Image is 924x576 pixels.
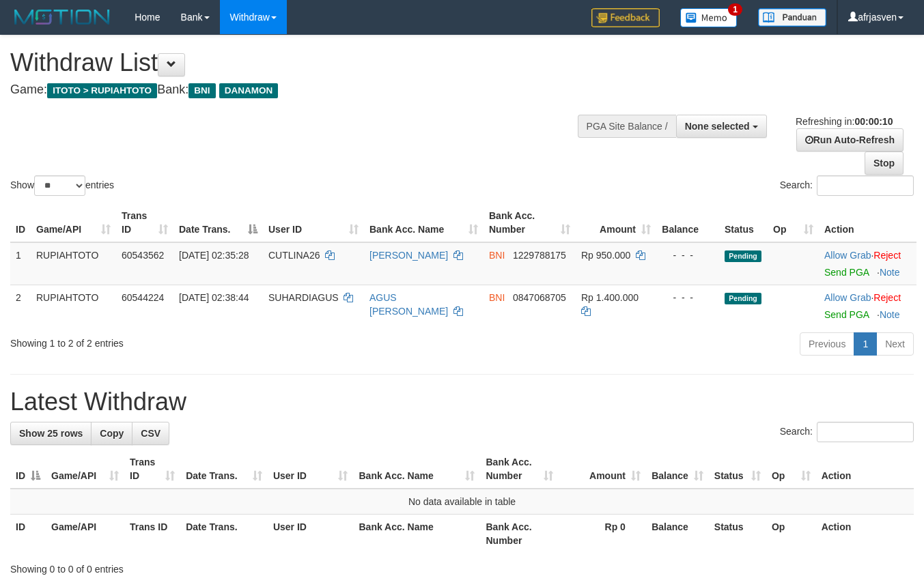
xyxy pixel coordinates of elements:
[581,250,630,261] span: Rp 950.000
[46,515,124,553] th: Game/API
[10,489,914,515] td: No data available in table
[480,515,559,553] th: Bank Acc. Number
[873,250,901,261] a: Reject
[819,242,916,285] td: ·
[179,292,249,303] span: [DATE] 02:38:44
[100,428,124,439] span: Copy
[559,450,646,489] th: Amount: activate to sort column ascending
[31,242,116,285] td: RUPIAHTOTO
[132,422,169,445] a: CSV
[768,203,819,242] th: Op: activate to sort column ascending
[676,115,767,138] button: None selected
[591,8,660,27] img: Feedback.jpg
[10,331,375,350] div: Showing 1 to 2 of 2 entries
[662,291,714,304] div: - - -
[10,422,92,445] a: Show 25 rows
[581,292,639,303] span: Rp 1.400.000
[364,203,484,242] th: Bank Acc. Name: activate to sort column ascending
[10,285,31,327] td: 2
[122,250,164,261] span: 60543562
[513,292,566,303] span: Copy 0847068705 to clipboard
[680,8,738,27] img: Button%20Memo.svg
[796,116,893,127] span: Refreshing in:
[824,292,873,303] span: ·
[10,557,914,576] div: Showing 0 to 0 of 0 entries
[819,285,916,327] td: ·
[31,203,116,242] th: Game/API: activate to sort column ascending
[10,7,114,27] img: MOTION_logo.png
[268,292,339,303] span: SUHARDIAGUS
[116,203,173,242] th: Trans ID: activate to sort column ascending
[179,250,249,261] span: [DATE] 02:35:28
[780,422,914,442] label: Search:
[725,250,761,262] span: Pending
[268,450,354,489] th: User ID: activate to sort column ascending
[824,292,871,303] a: Allow Grab
[709,450,766,489] th: Status: activate to sort column ascending
[578,115,676,138] div: PGA Site Balance /
[824,309,869,320] a: Send PGA
[47,83,157,98] span: ITOTO > RUPIAHTOTO
[263,203,364,242] th: User ID: activate to sort column ascending
[141,428,160,439] span: CSV
[122,292,164,303] span: 60544224
[880,309,900,320] a: Note
[719,203,768,242] th: Status
[513,250,566,261] span: Copy 1229788175 to clipboard
[369,250,448,261] a: [PERSON_NAME]
[268,250,320,261] span: CUTLINA26
[10,175,114,196] label: Show entries
[219,83,279,98] span: DANAMON
[685,121,750,132] span: None selected
[369,292,448,317] a: AGUS [PERSON_NAME]
[709,515,766,553] th: Status
[873,292,901,303] a: Reject
[662,248,714,262] div: - - -
[817,175,914,196] input: Search:
[173,203,263,242] th: Date Trans.: activate to sort column descending
[824,267,869,278] a: Send PGA
[780,175,914,196] label: Search:
[124,515,180,553] th: Trans ID
[876,332,914,356] a: Next
[180,450,268,489] th: Date Trans.: activate to sort column ascending
[10,450,46,489] th: ID: activate to sort column descending
[766,450,816,489] th: Op: activate to sort column ascending
[353,515,480,553] th: Bank Acc. Name
[576,203,656,242] th: Amount: activate to sort column ascending
[484,203,576,242] th: Bank Acc. Number: activate to sort column ascending
[817,422,914,442] input: Search:
[656,203,719,242] th: Balance
[180,515,268,553] th: Date Trans.
[796,128,904,152] a: Run Auto-Refresh
[19,428,83,439] span: Show 25 rows
[34,175,85,196] select: Showentries
[489,250,505,261] span: BNI
[10,515,46,553] th: ID
[766,515,816,553] th: Op
[824,250,871,261] a: Allow Grab
[824,250,873,261] span: ·
[816,515,914,553] th: Action
[728,3,742,16] span: 1
[91,422,132,445] a: Copy
[10,203,31,242] th: ID
[31,285,116,327] td: RUPIAHTOTO
[559,515,646,553] th: Rp 0
[725,293,761,304] span: Pending
[10,242,31,285] td: 1
[854,332,877,356] a: 1
[489,292,505,303] span: BNI
[10,83,602,97] h4: Game: Bank:
[480,450,559,489] th: Bank Acc. Number: activate to sort column ascending
[124,450,180,489] th: Trans ID: activate to sort column ascending
[865,152,904,175] a: Stop
[880,267,900,278] a: Note
[10,49,602,76] h1: Withdraw List
[10,388,914,416] h1: Latest Withdraw
[188,83,215,98] span: BNI
[816,450,914,489] th: Action
[646,515,709,553] th: Balance
[46,450,124,489] th: Game/API: activate to sort column ascending
[800,332,854,356] a: Previous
